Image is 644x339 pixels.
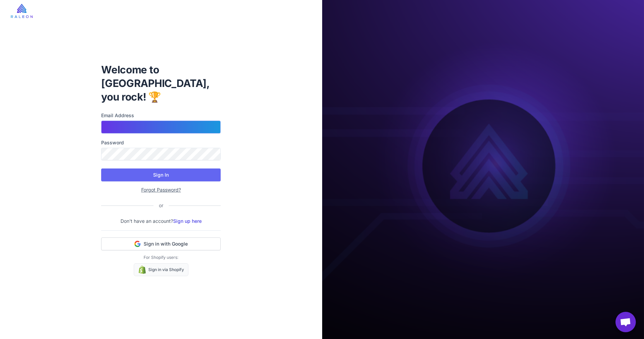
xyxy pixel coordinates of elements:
[153,202,169,209] div: or
[134,263,188,276] a: Sign in via Shopify
[101,168,221,181] button: Sign In
[101,112,221,119] label: Email Address
[101,254,221,261] p: For Shopify users:
[615,312,636,332] div: Open chat
[144,240,188,247] span: Sign in with Google
[11,4,33,18] img: raleon-logo-whitebg.9aac0268.jpg
[101,63,221,104] h1: Welcome to [GEOGRAPHIC_DATA], you rock! 🏆
[101,217,221,225] p: Don't have an account?
[101,237,221,250] button: Sign in with Google
[141,187,181,193] a: Forgot Password?
[101,139,221,146] label: Password
[173,218,202,224] a: Sign up here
